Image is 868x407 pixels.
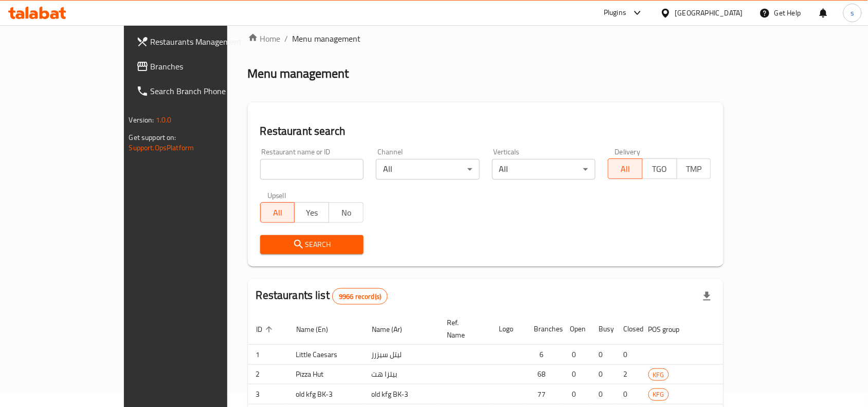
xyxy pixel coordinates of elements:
td: 0 [616,345,640,365]
span: Branches [151,60,261,73]
button: Yes [294,202,329,223]
h2: Menu management [248,65,349,82]
td: 68 [526,364,562,384]
th: Logo [491,313,526,345]
input: Search for restaurant name or ID.. [260,159,364,180]
a: Search Branch Phone [128,79,269,103]
a: Branches [128,54,269,79]
span: Search Branch Phone [151,85,261,97]
span: No [333,205,359,220]
h2: Restaurants list [256,288,388,305]
span: Menu management [293,32,361,45]
span: Name (En) [296,323,341,335]
button: TGO [642,158,677,179]
td: 0 [616,384,640,404]
span: Version: [129,113,154,127]
span: Get support on: [129,131,176,144]
th: Closed [616,313,640,345]
div: Export file [695,284,719,309]
th: Branches [526,313,562,345]
div: All [376,159,479,180]
nav: breadcrumb [248,32,724,45]
span: All [265,205,291,220]
a: Support.OpsPlatform [129,141,194,154]
td: Pizza Hut [288,364,364,384]
span: 9966 record(s) [333,292,387,302]
td: 0 [562,364,591,384]
span: s [851,7,854,19]
div: Total records count [332,288,388,305]
button: All [608,158,643,179]
td: old kfg BK-3 [364,384,439,404]
span: Yes [299,205,325,220]
td: ليتل سيزرز [364,345,439,365]
td: old kfg BK-3 [288,384,364,404]
div: Plugins [604,7,626,19]
span: TGO [647,162,673,176]
span: 1.0.0 [156,113,172,127]
td: 77 [526,384,562,404]
td: 0 [562,384,591,404]
h2: Restaurant search [260,123,712,139]
button: Search [260,235,364,254]
span: TMP [681,162,708,176]
td: Little Caesars [288,345,364,365]
button: No [329,202,364,223]
td: 0 [562,345,591,365]
td: 0 [591,345,616,365]
div: [GEOGRAPHIC_DATA] [675,7,743,19]
td: 0 [591,384,616,404]
th: Busy [591,313,616,345]
td: 6 [526,345,562,365]
th: Open [562,313,591,345]
span: KFG [649,388,668,400]
span: Search [268,238,355,251]
td: بيتزا هت [364,364,439,384]
li: / [285,32,288,45]
label: Upsell [267,192,286,199]
span: Name (Ar) [372,323,415,335]
span: Ref. Name [447,316,479,341]
label: Delivery [615,148,641,155]
span: POS group [648,323,693,335]
span: All [612,162,639,176]
a: Restaurants Management [128,29,269,54]
button: All [260,202,295,223]
span: Restaurants Management [151,36,261,48]
div: All [492,159,595,180]
td: 2 [616,364,640,384]
td: 0 [591,364,616,384]
span: KFG [649,369,668,381]
button: TMP [677,158,712,179]
span: ID [256,323,276,335]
